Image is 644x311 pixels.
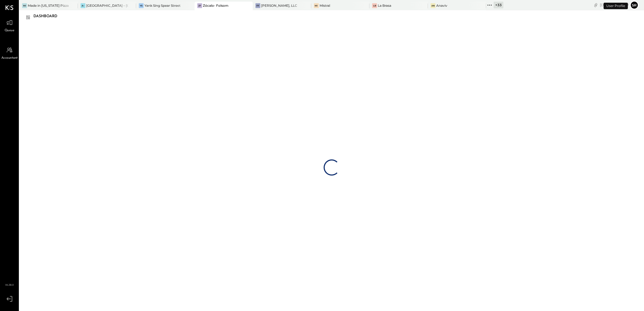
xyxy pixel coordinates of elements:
div: Dashboard [33,12,63,21]
div: ZF [197,3,202,8]
div: YS [139,3,144,8]
div: Zócalo- Folsom [203,3,228,8]
button: Sr [630,1,639,9]
div: An [431,3,435,8]
div: Mistral [320,3,330,8]
div: Mi [22,3,27,8]
div: Anaviv [436,3,447,8]
a: Accountant [0,45,19,61]
div: A– [81,3,85,8]
div: Yank Sing Spear Street [144,3,181,8]
span: Accountant [1,56,18,61]
div: FF [255,3,260,8]
div: User Profile [604,3,628,9]
div: LB [372,3,377,8]
div: Made in [US_STATE] Pizza [GEOGRAPHIC_DATA] [28,3,70,8]
span: Queue [5,28,15,33]
a: Queue [0,18,19,33]
div: + 33 [494,2,503,8]
div: copy link [593,2,598,8]
div: [DATE] [600,2,629,8]
div: [GEOGRAPHIC_DATA] – [GEOGRAPHIC_DATA] [86,3,128,8]
div: La Brasa [378,3,391,8]
div: [PERSON_NAME], LLC [261,3,297,8]
div: Mi [314,3,319,8]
